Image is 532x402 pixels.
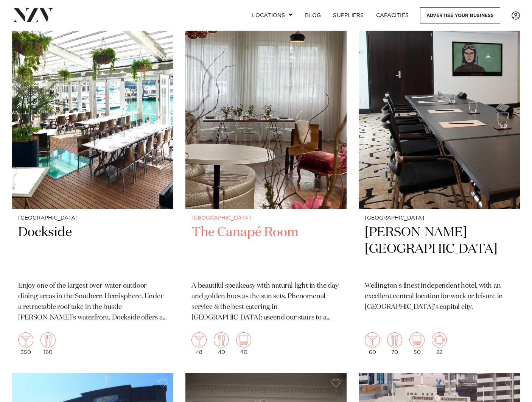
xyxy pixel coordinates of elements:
[409,332,425,347] img: theatre.png
[214,332,229,355] div: 40
[327,7,370,23] a: SUPPLIERS
[214,332,229,347] img: dining.png
[191,332,207,355] div: 48
[191,224,341,275] h2: The Canapé Room
[387,332,402,347] img: dining.png
[365,215,514,221] small: [GEOGRAPHIC_DATA]
[432,332,447,355] div: 22
[18,332,33,355] div: 350
[18,224,167,275] h2: Dockside
[236,332,251,347] img: theatre.png
[365,281,514,313] p: Wellington's finest independent hotel, with an excellent central location for work or leisure in ...
[387,332,402,355] div: 70
[365,332,380,347] img: cocktail.png
[18,332,33,347] img: cocktail.png
[365,332,380,355] div: 60
[191,281,341,323] p: A beautiful speakeasy with natural light in the day and golden hues as the sun sets. Phenomenal s...
[432,332,447,347] img: meeting.png
[18,215,167,221] small: [GEOGRAPHIC_DATA]
[409,332,425,355] div: 50
[191,332,207,347] img: cocktail.png
[365,224,514,275] h2: [PERSON_NAME][GEOGRAPHIC_DATA]
[40,332,56,355] div: 160
[299,7,327,23] a: BLOG
[236,332,251,355] div: 40
[18,281,167,323] p: Enjoy one of the largest over-water outdoor dining areas in the Southern Hemisphere. Under a retr...
[370,7,415,23] a: Capacities
[420,7,500,23] a: Advertise your business
[191,215,341,221] small: [GEOGRAPHIC_DATA]
[246,7,299,23] a: Locations
[40,332,56,347] img: dining.png
[12,8,53,22] img: nzv-logo.png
